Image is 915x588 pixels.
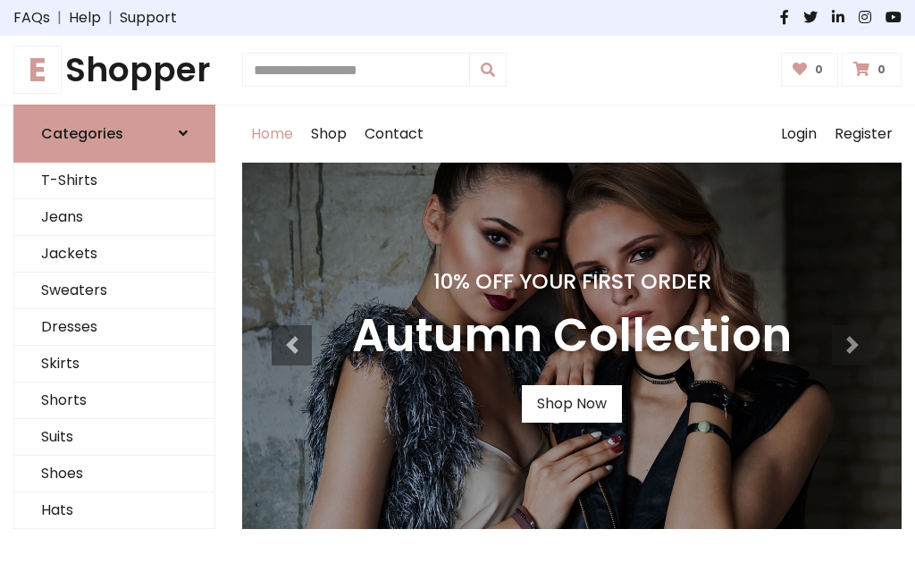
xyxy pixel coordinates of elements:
a: Jackets [14,236,214,273]
span: 0 [810,62,827,78]
a: T-Shirts [14,163,214,199]
h4: 10% Off Your First Order [352,269,792,294]
h3: Autumn Collection [352,308,792,364]
a: Categories [13,105,215,163]
a: Login [772,105,826,163]
a: EShopper [13,50,215,90]
h6: Categories [41,125,123,142]
span: 0 [873,62,890,78]
a: Shoes [14,456,214,492]
a: Shop Now [522,385,622,423]
span: | [50,7,69,29]
span: E [13,46,62,94]
a: 0 [781,53,839,87]
a: Contact [356,105,432,163]
a: Jeans [14,199,214,236]
a: Help [69,7,101,29]
a: Dresses [14,309,214,346]
a: Hats [14,492,214,529]
a: Register [826,105,902,163]
span: | [101,7,120,29]
a: Suits [14,419,214,456]
a: Skirts [14,346,214,382]
a: Home [242,105,302,163]
h1: Shopper [13,50,215,90]
a: FAQs [13,7,50,29]
a: Sweaters [14,273,214,309]
a: Support [120,7,177,29]
a: 0 [842,53,902,87]
a: Shop [302,105,356,163]
a: Shorts [14,382,214,419]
